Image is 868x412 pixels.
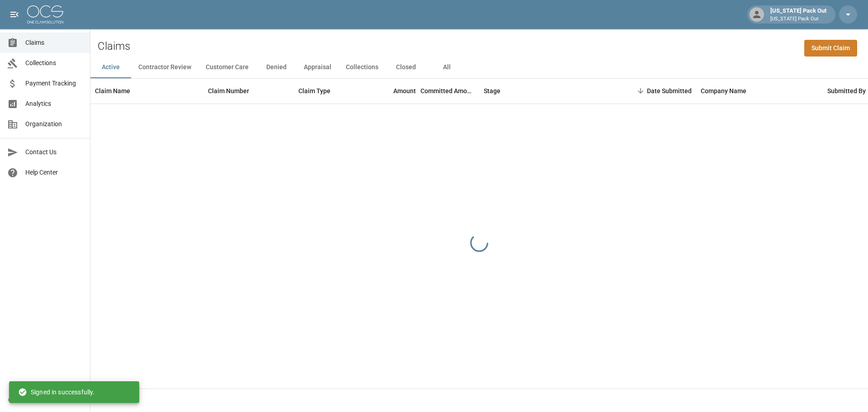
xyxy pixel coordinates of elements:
[804,40,857,57] a: Submit Claim
[420,78,475,104] div: Committed Amount
[8,395,82,404] div: © 2025 One Claim Solution
[770,15,826,23] p: [US_STATE] Pack Out
[339,57,386,78] button: Collections
[25,38,83,47] span: Claims
[208,78,249,104] div: Claim Number
[5,5,24,24] button: open drawer
[827,78,866,104] div: Submitted By
[98,40,130,53] h2: Claims
[203,78,294,104] div: Claim Number
[90,57,868,78] div: dynamic tabs
[25,58,83,68] span: Collections
[634,85,647,97] button: Sort
[90,78,203,104] div: Claim Name
[90,57,131,78] button: Active
[696,78,823,104] div: Company Name
[198,57,256,78] button: Customer Care
[615,78,696,104] div: Date Submitted
[131,57,198,78] button: Contractor Review
[647,78,692,104] div: Date Submitted
[25,79,83,88] span: Payment Tracking
[18,384,94,400] div: Signed in successfully.
[294,78,362,104] div: Claim Type
[27,5,63,24] img: ocs-logo-white-transparent.png
[393,78,416,104] div: Amount
[297,57,339,78] button: Appraisal
[701,78,746,104] div: Company Name
[25,147,83,157] span: Contact Us
[362,78,420,104] div: Amount
[479,78,615,104] div: Stage
[767,6,830,23] div: [US_STATE] Pack Out
[298,78,330,104] div: Claim Type
[25,119,83,129] span: Organization
[426,57,467,78] button: All
[420,78,479,104] div: Committed Amount
[386,57,426,78] button: Closed
[256,57,297,78] button: Denied
[25,99,83,109] span: Analytics
[95,78,130,104] div: Claim Name
[25,168,83,177] span: Help Center
[484,78,500,104] div: Stage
